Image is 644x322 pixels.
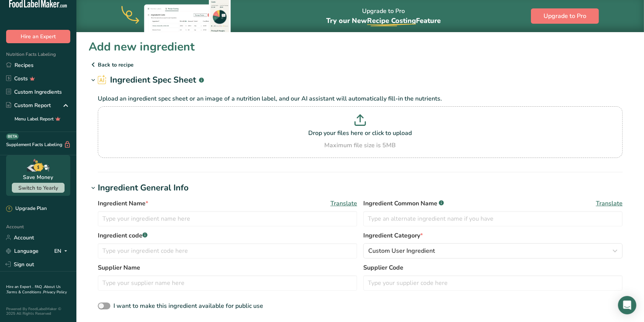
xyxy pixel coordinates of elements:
[363,199,444,208] span: Ingredient Common Name
[23,173,53,181] div: Save Money
[363,231,623,240] label: Ingredient Category
[100,128,621,138] p: Drop your files here or click to upload
[89,60,632,69] p: Back to recipe
[6,30,70,43] button: Hire an Expert
[43,289,67,295] a: Privacy Policy
[98,94,623,103] p: Upload an ingredient spec sheet or an image of a nutrition label, and our AI assistant will autom...
[98,199,148,208] span: Ingredient Name
[544,11,586,21] span: Upgrade to Pro
[326,16,441,25] span: Try our New Feature
[12,183,65,193] button: Switch to Yearly
[6,101,51,109] div: Custom Report
[363,243,623,259] button: Custom User Ingredient
[531,8,599,24] button: Upgrade to Pro
[98,263,357,272] label: Supplier Name
[363,263,623,272] label: Supplier Code
[363,275,623,291] input: Type your supplier code here
[6,284,33,289] a: Hire an Expert .
[54,246,70,255] div: EN
[98,231,357,240] label: Ingredient code
[6,307,70,316] div: Powered By FoodLabelMaker © 2025 All Rights Reserved
[98,243,357,259] input: Type your ingredient code here
[35,284,44,289] a: FAQ .
[100,141,621,150] div: Maximum file size is 5MB
[98,182,189,194] div: Ingredient General Info
[6,284,61,295] a: About Us .
[596,199,623,208] span: Translate
[98,74,204,86] h2: Ingredient Spec Sheet
[18,184,58,192] span: Switch to Yearly
[98,275,357,291] input: Type your supplier name here
[89,38,195,55] h1: Add new ingredient
[330,199,357,208] span: Translate
[326,0,441,32] div: Upgrade to Pro
[6,289,43,295] a: Terms & Conditions .
[6,244,39,258] a: Language
[6,133,19,140] div: BETA
[368,246,435,255] span: Custom User Ingredient
[98,211,357,226] input: Type your ingredient name here
[363,211,623,226] input: Type an alternate ingredient name if you have
[6,205,47,213] div: Upgrade Plan
[367,16,416,25] span: Recipe Costing
[113,302,263,310] span: I want to make this ingredient available for public use
[618,296,636,314] div: Open Intercom Messenger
